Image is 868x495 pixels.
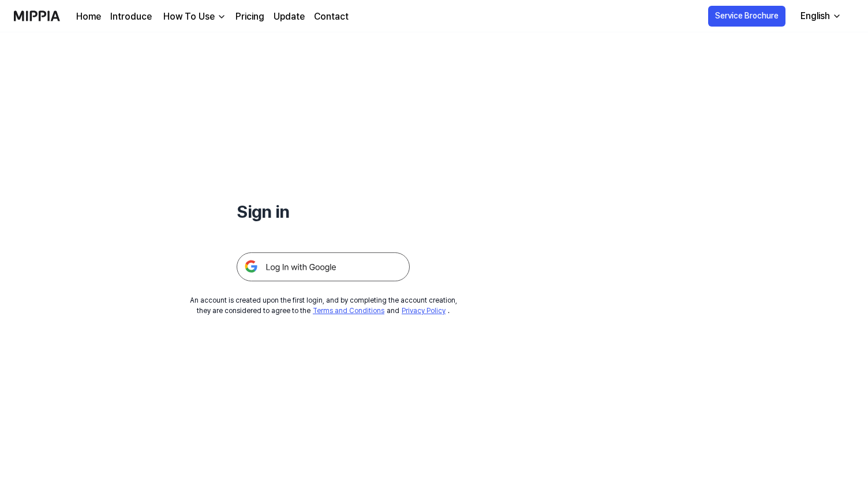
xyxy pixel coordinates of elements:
[235,10,264,24] a: Pricing
[217,12,226,21] img: down
[237,199,410,225] h1: Sign in
[161,10,217,24] div: How To Use
[791,5,848,28] button: English
[76,10,101,24] a: Home
[798,9,832,23] div: English
[110,10,152,24] a: Introduce
[237,252,410,281] img: 구글 로그인 버튼
[314,10,349,24] a: Contact
[274,10,305,24] a: Update
[708,6,785,27] button: Service Brochure
[313,307,384,315] a: Terms and Conditions
[190,295,457,316] div: An account is created upon the first login, and by completing the account creation, they are cons...
[402,307,446,315] a: Privacy Policy
[161,10,226,24] button: How To Use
